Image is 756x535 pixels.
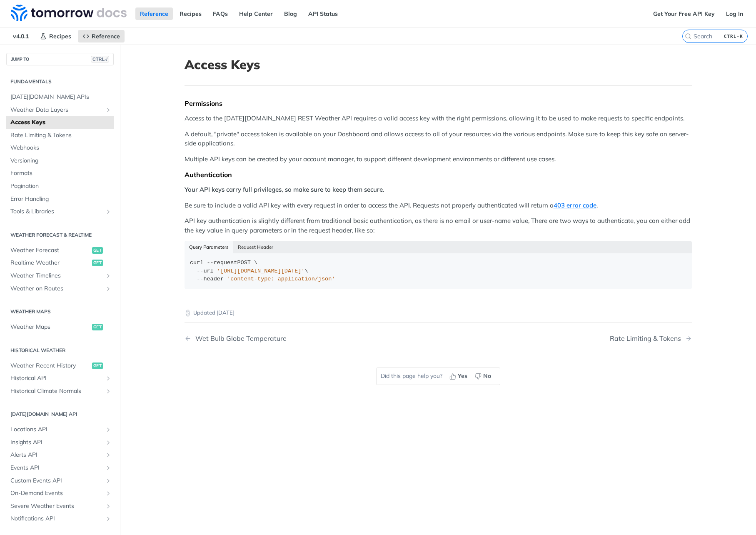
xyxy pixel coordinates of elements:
span: Historical Climate Normals [10,387,103,395]
button: JUMP TOCTRL-/ [6,53,114,65]
span: Custom Events API [10,477,103,485]
a: Reference [78,30,125,42]
span: Notifications API [10,515,103,523]
p: Updated [DATE] [185,309,692,317]
span: get [92,324,103,330]
span: Historical API [10,374,103,382]
a: On-Demand EventsShow subpages for On-Demand Events [6,487,114,500]
span: Recipes [49,32,71,40]
a: 403 error code [554,201,596,209]
button: Show subpages for Historical Climate Normals [105,388,112,395]
button: Show subpages for Weather Timelines [105,272,112,279]
span: Tools & Libraries [10,207,103,216]
p: Access to the [DATE][DOMAIN_NAME] REST Weather API requires a valid access key with the right per... [185,114,692,123]
span: Weather Timelines [10,272,103,280]
span: [DATE][DOMAIN_NAME] APIs [10,93,112,101]
button: Show subpages for Alerts API [105,452,112,458]
nav: Pagination Controls [185,326,692,351]
h2: Fundamentals [6,78,114,85]
a: API Status [304,7,342,20]
a: Formats [6,167,114,180]
a: Access Keys [6,116,114,129]
span: Insights API [10,438,103,447]
a: Notifications APIShow subpages for Notifications API [6,512,114,525]
button: Show subpages for Tools & Libraries [105,208,112,215]
img: Tomorrow.io Weather API Docs [11,5,127,21]
button: Show subpages for Events API [105,465,112,471]
p: A default, "private" access token is available on your Dashboard and allows access to all of your... [185,130,692,148]
div: Wet Bulb Globe Temperature [191,335,287,342]
span: Formats [10,169,112,177]
h2: [DATE][DOMAIN_NAME] API [6,410,114,418]
button: Show subpages for Weather on Routes [105,285,112,292]
a: Next Page: Rate Limiting & Tokens [610,335,692,342]
span: --request [207,260,237,266]
button: Show subpages for Locations API [105,426,112,433]
span: get [92,362,103,369]
button: No [472,370,496,382]
span: 'content-type: application/json' [227,276,335,282]
h2: Weather Maps [6,308,114,315]
h1: Access Keys [185,57,692,72]
button: Show subpages for Severe Weather Events [105,503,112,510]
span: Alerts API [10,451,103,459]
a: Weather TimelinesShow subpages for Weather Timelines [6,270,114,282]
span: Reference [92,32,120,40]
p: API key authentication is slightly different from traditional basic authentication, as there is n... [185,216,692,235]
a: Weather Forecastget [6,244,114,257]
span: Weather Forecast [10,246,90,255]
span: Severe Weather Events [10,502,103,510]
span: No [483,372,491,380]
span: Access Keys [10,118,112,127]
button: Yes [447,370,472,382]
a: Webhooks [6,142,114,154]
span: Error Handling [10,195,112,203]
a: Versioning [6,155,114,167]
a: Historical Climate NormalsShow subpages for Historical Climate Normals [6,385,114,397]
a: Help Center [235,7,277,20]
div: Rate Limiting & Tokens [610,335,685,342]
button: Show subpages for On-Demand Events [105,490,112,497]
a: Error Handling [6,193,114,205]
span: Versioning [10,157,112,165]
button: Show subpages for Notifications API [105,515,112,522]
span: Weather on Routes [10,285,103,293]
a: Recipes [175,7,206,20]
a: Historical APIShow subpages for Historical API [6,372,114,385]
svg: Search [685,33,691,40]
span: Events API [10,464,103,472]
a: FAQs [208,7,232,20]
a: Tools & LibrariesShow subpages for Tools & Libraries [6,205,114,218]
span: Webhooks [10,144,112,152]
span: Pagination [10,182,112,190]
span: Weather Data Layers [10,106,103,114]
span: Weather Maps [10,323,90,331]
a: Realtime Weatherget [6,257,114,269]
a: Get Your Free API Key [649,7,719,20]
span: Locations API [10,425,103,434]
div: Authentication [185,170,692,179]
p: Be sure to include a valid API key with every request in order to access the API. Requests not pr... [185,201,692,210]
span: Yes [458,372,467,380]
span: get [92,260,103,266]
span: v4.0.1 [8,30,33,42]
span: CTRL-/ [91,56,109,62]
div: Permissions [185,99,692,107]
a: Insights APIShow subpages for Insights API [6,436,114,449]
a: Severe Weather EventsShow subpages for Severe Weather Events [6,500,114,512]
div: POST \ \ [190,259,686,283]
a: Weather Recent Historyget [6,360,114,372]
a: Weather Mapsget [6,321,114,333]
a: Previous Page: Wet Bulb Globe Temperature [185,335,402,342]
button: Request Header [233,241,278,253]
span: Weather Recent History [10,362,90,370]
span: '[URL][DOMAIN_NAME][DATE]' [217,268,305,274]
a: Rate Limiting & Tokens [6,129,114,142]
span: get [92,247,103,254]
span: --url [197,268,214,274]
span: Rate Limiting & Tokens [10,131,112,140]
a: Log In [721,7,748,20]
a: Pagination [6,180,114,192]
span: On-Demand Events [10,489,103,497]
